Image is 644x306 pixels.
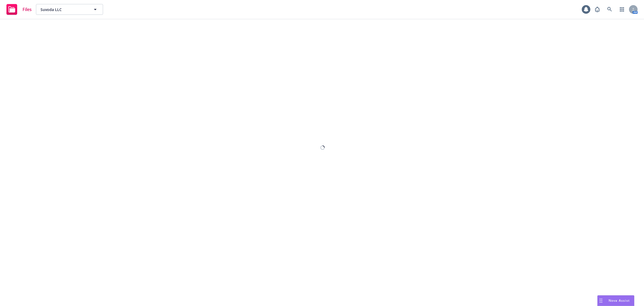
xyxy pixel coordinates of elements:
span: Suvoda LLC [41,7,87,12]
span: Files [23,7,32,12]
button: Nova Assist [597,295,634,306]
a: Files [4,2,34,17]
span: Nova Assist [609,298,630,303]
a: Switch app [617,4,627,15]
button: Suvoda LLC [36,4,103,15]
div: Drag to move [598,296,604,306]
a: Search [604,4,615,15]
a: Report a Bug [592,4,603,15]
